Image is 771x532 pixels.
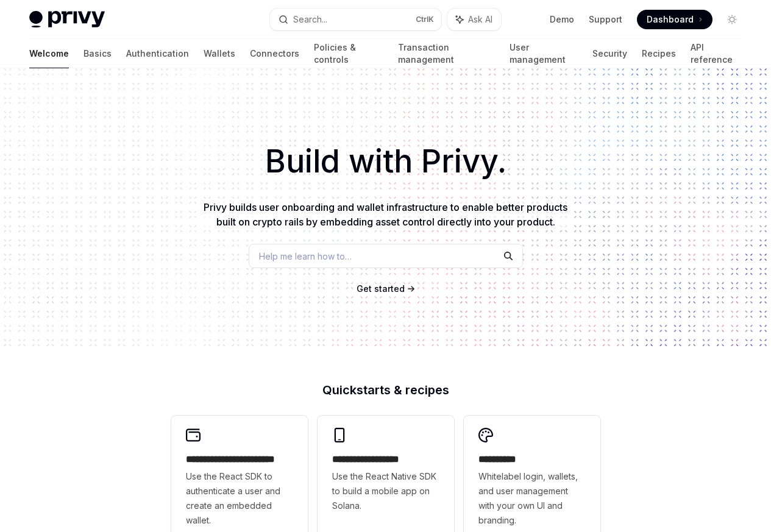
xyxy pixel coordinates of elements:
a: Recipes [642,39,676,68]
a: API reference [691,39,742,68]
a: Welcome [29,39,69,68]
span: Get started [357,283,405,294]
h1: Build with Privy. [20,138,751,185]
button: Search...CtrlK [270,9,441,30]
a: Policies & controls [314,39,383,68]
img: light logo [29,11,105,28]
a: Transaction management [398,39,494,68]
span: Ask AI [468,13,492,26]
button: Toggle dark mode [722,10,742,29]
span: Help me learn how to… [259,250,352,263]
a: User management [510,39,578,68]
a: Support [589,13,622,26]
a: Connectors [250,39,299,68]
span: Dashboard [647,13,694,26]
a: Demo [550,13,574,26]
a: Get started [357,283,405,295]
a: Wallets [204,39,235,68]
span: Privy builds user onboarding and wallet infrastructure to enable better products built on crypto ... [204,201,567,228]
span: Use the React Native SDK to build a mobile app on Solana. [332,469,439,513]
span: Use the React SDK to authenticate a user and create an embedded wallet. [186,469,293,528]
button: Ask AI [447,9,501,30]
div: Search... [293,12,327,27]
a: Basics [83,39,112,68]
a: Authentication [126,39,189,68]
a: Security [592,39,627,68]
h2: Quickstarts & recipes [171,384,600,396]
span: Whitelabel login, wallets, and user management with your own UI and branding. [478,469,586,528]
a: Dashboard [637,10,712,29]
span: Ctrl K [416,15,434,24]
